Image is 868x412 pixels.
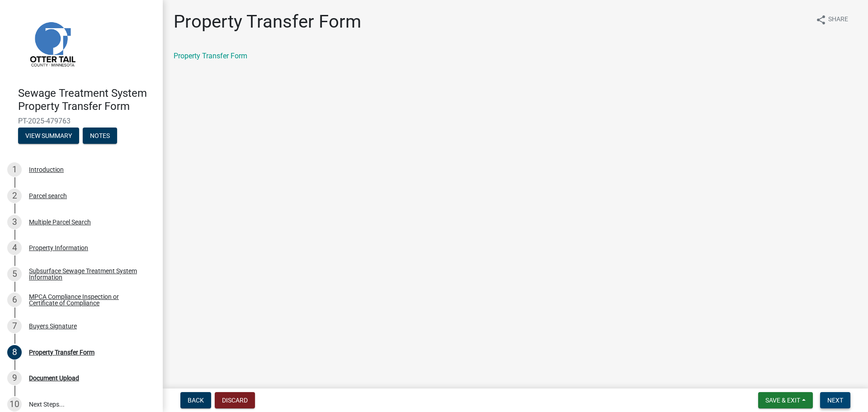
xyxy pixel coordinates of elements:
[7,293,22,307] div: 6
[808,11,855,28] button: shareShare
[827,397,843,404] span: Next
[83,133,117,140] wm-modal-confirm: Notes
[816,14,826,25] i: share
[174,52,247,60] a: Property Transfer Form
[758,392,813,408] button: Save & Exit
[188,397,204,404] span: Back
[7,397,22,412] div: 10
[29,193,67,199] div: Parcel search
[7,267,22,281] div: 5
[7,215,22,229] div: 3
[29,245,88,251] div: Property Information
[7,162,22,177] div: 1
[29,268,148,280] div: Subsurface Sewage Treatment System Information
[29,166,64,173] div: Introduction
[828,14,848,25] span: Share
[29,349,94,355] div: Property Transfer Form
[18,87,156,113] h4: Sewage Treatment System Property Transfer Form
[18,128,79,144] button: View Summary
[29,323,77,329] div: Buyers Signature
[7,189,22,203] div: 2
[29,375,79,381] div: Document Upload
[765,397,800,404] span: Save & Exit
[180,392,211,408] button: Back
[18,117,145,125] span: PT-2025-479763
[83,128,117,144] button: Notes
[7,345,22,360] div: 8
[174,11,361,33] h1: Property Transfer Form
[7,241,22,255] div: 4
[215,392,255,408] button: Discard
[18,9,86,77] img: Otter Tail County, Minnesota
[820,392,850,408] button: Next
[18,133,79,140] wm-modal-confirm: Summary
[29,294,148,306] div: MPCA Compliance Inspection or Certificate of Compliance
[29,219,91,225] div: Multiple Parcel Search
[7,319,22,333] div: 7
[7,371,22,385] div: 9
